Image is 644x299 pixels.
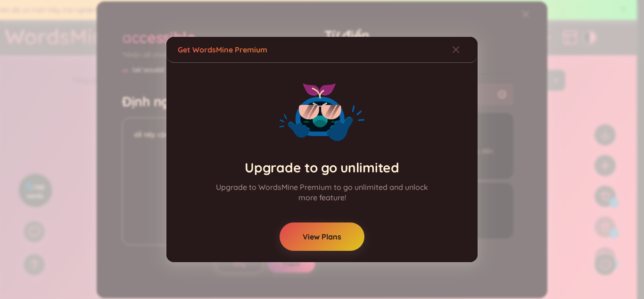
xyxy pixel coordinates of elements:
[280,222,364,251] button: View Plans
[195,159,449,176] div: Upgrade to go unlimited
[279,84,365,144] img: wordsmine-premium-upgrade-icon
[178,44,466,55] div: Get WordsMine Premium
[303,231,341,242] span: View Plans
[452,37,478,62] button: Close
[214,182,430,203] div: Upgrade to WordsMine Premium to go unlimited and unlock more feature!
